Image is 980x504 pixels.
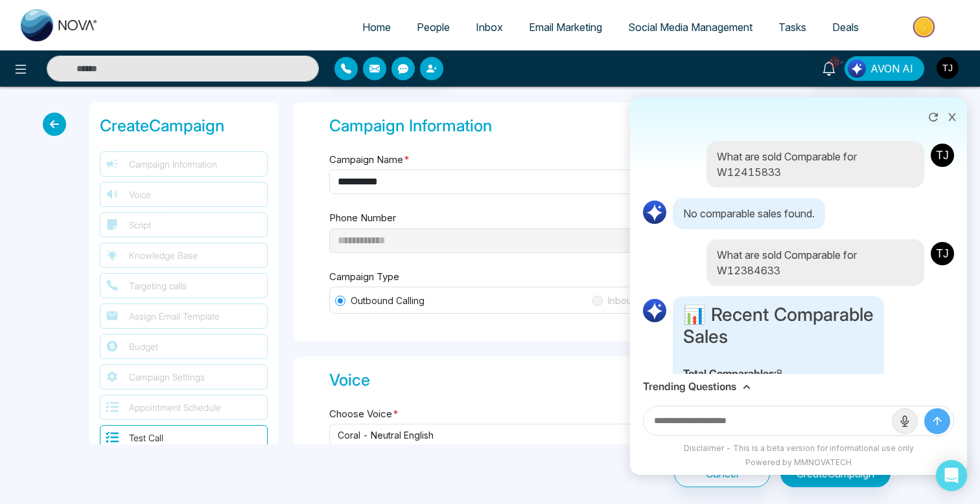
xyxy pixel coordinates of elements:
a: Deals [819,15,872,39]
span: Home [362,21,391,34]
a: Social Media Management [615,15,765,39]
span: 10+ [829,56,841,68]
strong: Total Comparables: [683,367,776,380]
img: AI Logo [642,298,668,323]
div: Campaign Information [329,114,855,138]
h3: 📊 Recent Comparable Sales [683,304,874,347]
span: coral - neutral English [329,424,855,446]
span: Social Media Management [628,21,752,34]
div: Create Campaign [100,114,268,138]
label: Campaign Type [329,270,399,285]
span: Campaign Settings [129,370,205,384]
span: Outbound Calling [345,294,430,308]
span: Targeting calls [129,279,187,292]
img: User Avatar [929,142,955,168]
span: Appointment Schedule [129,400,221,414]
div: Disclaimer - This is a beta version for informational use only [636,443,961,454]
a: People [404,15,463,39]
img: User Avatar [929,241,955,267]
label: Choose Voice [329,407,399,422]
img: Market-place.gif [878,12,972,41]
img: Nova CRM Logo [21,9,99,41]
img: AI Logo [642,199,668,225]
div: Powered by MMNOVATECH [636,457,961,468]
img: User Avatar [937,57,959,79]
label: Phone Number [329,211,396,226]
a: Home [349,15,404,39]
div: Open Intercom Messenger [936,460,967,491]
button: AVON AI [845,56,924,81]
div: Voice [329,368,855,393]
p: What are sold Comparable for W12384633 [717,247,914,278]
span: Email Marketing [529,21,602,34]
span: Knowledge Base [129,248,198,262]
span: Script [129,218,151,232]
p: No comparable sales found. [683,206,815,221]
span: Budget [129,340,158,353]
span: Test Call [129,431,163,444]
label: Campaign Name [329,153,410,168]
h3: Trending Questions [643,380,736,393]
a: Inbox [463,15,516,39]
img: Lead Flow [848,60,866,78]
span: Inbox [476,21,503,34]
a: Tasks [765,15,819,39]
span: People [417,21,450,34]
span: Assign Email Template [129,309,220,323]
p: 8 [683,366,874,381]
span: Campaign Information [129,157,217,171]
a: 10+ [813,56,845,79]
span: Inbound Calling (Coming soon) [603,294,746,308]
p: What are sold Comparable for W12415833 [717,149,914,180]
a: Email Marketing [516,15,615,39]
span: AVON AI [870,61,913,76]
span: Voice [129,188,151,201]
span: Tasks [778,21,806,34]
span: Deals [832,21,859,34]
